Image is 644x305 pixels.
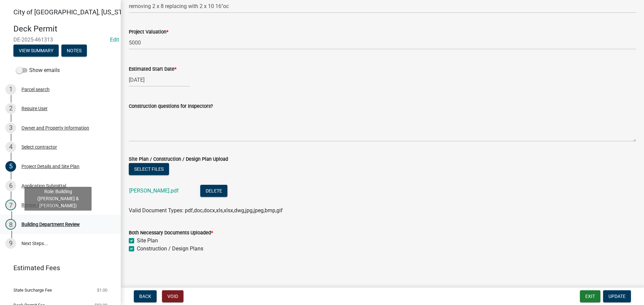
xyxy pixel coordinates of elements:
[129,163,169,175] button: Select files
[110,36,119,43] wm-modal-confirm: Edit Application Number
[13,36,107,43] span: DE-2025-461313
[21,126,89,130] div: Owner and Property Information
[13,8,136,16] span: City of [GEOGRAPHIC_DATA], [US_STATE]
[21,203,61,207] div: Review Application
[21,222,80,227] div: Building Department Review
[5,84,16,95] div: 1
[129,67,176,72] label: Estimated Start Date
[5,161,16,172] div: 5
[5,142,16,152] div: 4
[200,185,227,197] button: Delete
[21,87,50,92] div: Parcel search
[24,187,92,211] div: Role: Building ([PERSON_NAME] & [PERSON_NAME])
[13,48,59,54] wm-modal-confirm: Summary
[5,219,16,230] div: 8
[5,261,110,275] a: Estimated Fees
[200,188,227,195] wm-modal-confirm: Delete Document
[5,103,16,114] div: 2
[608,294,626,299] span: Update
[21,183,66,188] div: Application Submittal
[129,207,283,214] span: Valid Document Types: pdf,doc,docx,xls,xlsx,dwg,jpg,jpeg,bmp,gif
[134,290,157,302] button: Back
[603,290,631,302] button: Update
[137,245,203,253] label: Construction / Design Plans
[129,30,168,34] label: Project Valuation
[13,288,52,292] span: State Surcharge Fee
[580,290,600,302] button: Exit
[5,238,16,249] div: 9
[13,24,115,34] h4: Deck Permit
[5,180,16,191] div: 6
[97,288,107,292] span: $1.00
[129,187,179,194] a: [PERSON_NAME].pdf
[129,104,213,109] label: Construction questions for Inspectors?
[129,73,190,87] input: mm/dd/yyyy
[5,200,16,210] div: 7
[61,45,87,57] button: Notes
[21,145,57,149] div: Select contractor
[137,237,158,245] label: Site Plan
[13,45,59,57] button: View Summary
[110,36,119,43] a: Edit
[16,66,60,74] label: Show emails
[139,294,151,299] span: Back
[61,48,87,54] wm-modal-confirm: Notes
[21,106,48,111] div: Require User
[129,157,228,162] label: Site Plan / Construction / Design Plan Upload
[129,231,213,235] label: Both Necessary Documents Uploaded
[21,164,79,169] div: Project Details and Site Plan
[162,290,183,302] button: Void
[5,123,16,133] div: 3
